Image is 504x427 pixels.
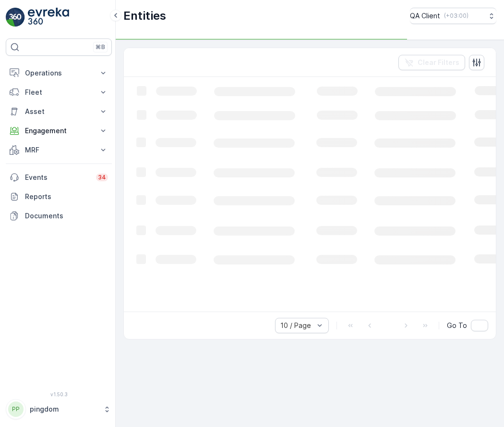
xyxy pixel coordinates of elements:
[28,8,69,27] img: logo_light-DOdMpM7g.png
[6,168,112,187] a: Events34
[25,211,108,221] p: Documents
[25,145,93,155] p: MRF
[25,126,93,136] p: Engagement
[30,404,98,414] p: pingdom
[25,107,93,116] p: Asset
[410,11,440,21] p: QA Client
[98,174,106,181] p: 34
[6,399,112,419] button: PPpingdom
[25,68,93,78] p: Operations
[96,43,105,51] p: ⌘B
[25,88,93,97] p: Fleet
[25,192,108,201] p: Reports
[6,391,112,397] span: v 1.50.3
[6,8,25,27] img: logo
[444,12,468,20] p: ( +03:00 )
[6,83,112,102] button: Fleet
[8,402,24,417] div: PP
[418,58,459,67] p: Clear Filters
[410,8,496,24] button: QA Client(+03:00)
[447,321,467,330] span: Go To
[6,140,112,160] button: MRF
[123,8,166,24] p: Entities
[6,63,112,83] button: Operations
[398,55,465,70] button: Clear Filters
[25,173,90,182] p: Events
[6,121,112,140] button: Engagement
[6,187,112,206] a: Reports
[6,102,112,121] button: Asset
[6,206,112,226] a: Documents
